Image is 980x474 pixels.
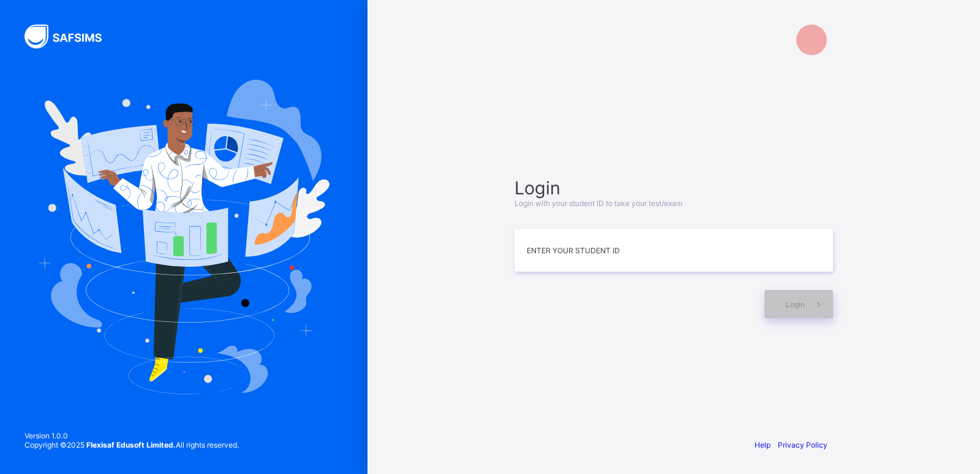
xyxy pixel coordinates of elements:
[24,25,116,48] img: SAFSIMS Logo
[24,440,239,449] span: Copyright © 2025 All rights reserved.
[755,440,771,449] a: Help
[24,431,239,440] span: Version 1.0.0
[514,177,833,199] span: Login
[38,80,330,394] img: Hero Image
[86,440,176,449] strong: Flexisaf Edusoft Limited.
[514,199,682,208] span: Login with your student ID to take your test/exam
[778,440,827,449] a: Privacy Policy
[786,300,805,309] span: Login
